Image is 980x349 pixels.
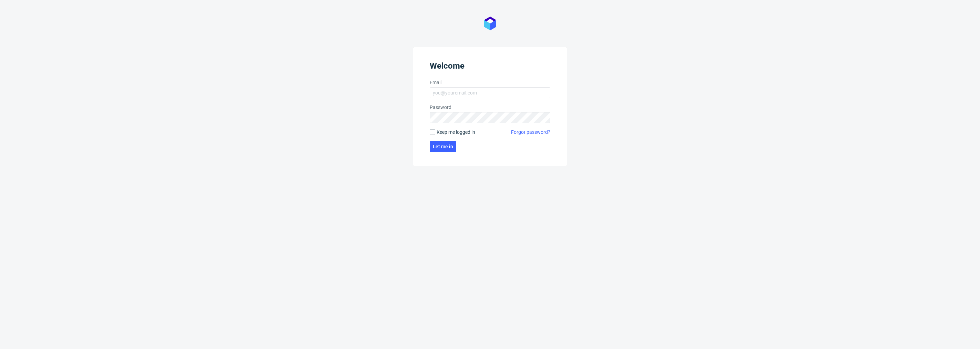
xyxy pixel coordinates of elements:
button: Let me in [430,141,456,152]
a: Forgot password? [511,129,550,136]
label: Email [430,79,550,86]
input: you@youremail.com [430,87,550,98]
span: Let me in [433,144,453,149]
label: Password [430,104,550,111]
span: Keep me logged in [437,129,475,136]
header: Welcome [430,61,550,73]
